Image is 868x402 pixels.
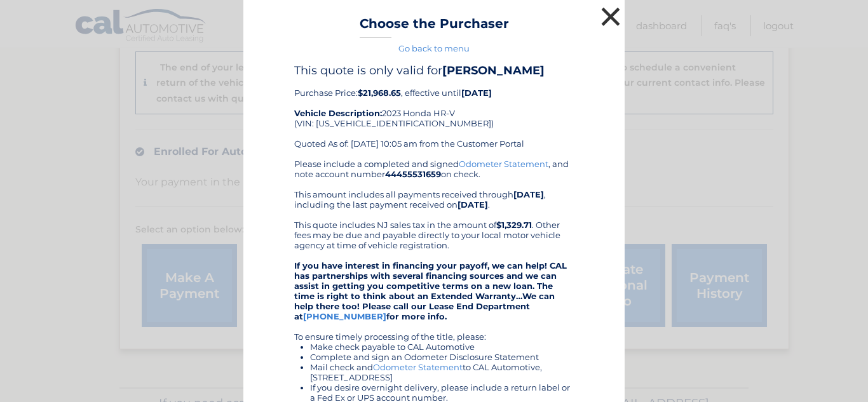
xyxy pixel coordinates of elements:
b: [DATE] [461,88,492,98]
li: Mail check and to CAL Automotive, [STREET_ADDRESS] [310,362,574,382]
div: Purchase Price: , effective until 2023 Honda HR-V (VIN: [US_VEHICLE_IDENTIFICATION_NUMBER]) Quote... [294,64,574,159]
b: [DATE] [513,189,544,199]
strong: Vehicle Description: [294,108,382,118]
a: [PHONE_NUMBER] [303,311,386,321]
a: Odometer Statement [373,362,463,372]
b: [PERSON_NAME] [442,64,545,77]
b: [DATE] [458,199,488,210]
h4: This quote is only valid for [294,64,574,77]
a: Odometer Statement [459,159,548,169]
b: 44455531659 [385,169,441,179]
b: $21,968.65 [358,88,401,98]
li: Complete and sign an Odometer Disclosure Statement [310,352,574,362]
a: Go back to menu [398,43,470,53]
li: Make check payable to CAL Automotive [310,342,574,352]
h3: Choose the Purchaser [360,16,509,38]
button: × [598,4,623,29]
strong: If you have interest in financing your payoff, we can help! CAL has partnerships with several fin... [294,260,567,321]
b: $1,329.71 [496,220,532,230]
